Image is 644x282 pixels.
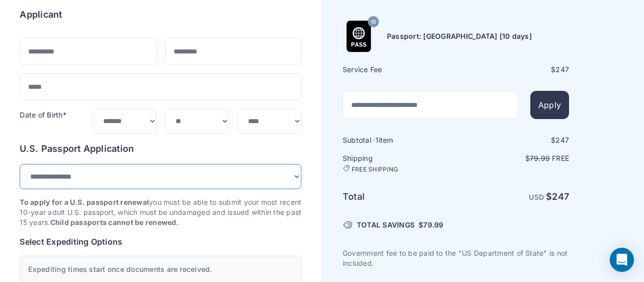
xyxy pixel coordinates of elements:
h6: Total [343,190,455,204]
img: Product Name [343,21,374,52]
span: 247 [555,65,569,74]
p: you must be able to submit your most recent 10-year adult U.S. passport, which must be undamaged ... [20,197,302,228]
h6: Passport: [GEOGRAPHIC_DATA] [10 days] [387,31,532,41]
span: FREE SHIPPING [352,165,398,174]
p: $ [457,153,569,163]
strong: To apply for a U.S. passport renewal [20,198,149,206]
span: 247 [555,136,569,144]
span: 10 [371,15,376,28]
span: 79.99 [530,154,550,162]
strong: Child passports cannot be renewed. [50,218,179,227]
h6: Service Fee [343,65,455,75]
h6: Applicant [20,8,62,22]
span: 79.99 [423,220,443,229]
h6: U.S. Passport Application [20,142,302,156]
p: Government fee to be paid to the "US Department of State" is not included. [343,248,569,268]
h6: Select Expediting Options [20,236,302,248]
div: $ [457,135,569,145]
span: Free [552,154,569,162]
h6: Shipping [343,153,455,174]
label: Date of Birth* [20,110,66,119]
strong: $ [546,191,569,202]
span: 247 [552,191,569,202]
span: TOTAL SAVINGS [357,220,415,230]
div: $ [457,65,569,75]
span: $ [419,220,443,230]
span: USD [529,193,544,201]
button: Apply [530,91,569,119]
span: 1 [375,136,378,144]
div: Open Intercom Messenger [610,248,634,272]
h6: Subtotal · item [343,135,455,145]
